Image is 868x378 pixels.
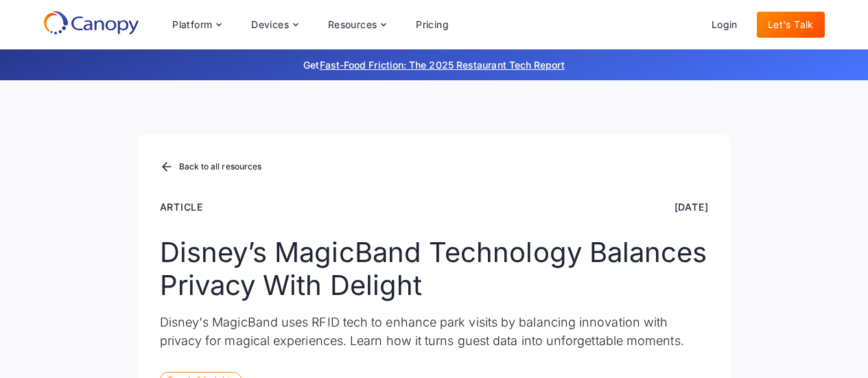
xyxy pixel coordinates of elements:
[328,20,377,29] div: Resources
[172,20,212,29] div: Platform
[160,158,262,176] a: Back to all resources
[98,58,771,72] p: Get
[405,12,460,38] a: Pricing
[320,59,565,71] a: Fast-Food Friction: The 2025 Restaurant Tech Report
[161,11,232,38] div: Platform
[317,11,397,38] div: Resources
[179,163,262,171] div: Back to all resources
[675,200,709,214] div: [DATE]
[160,313,709,350] p: Disney's MagicBand uses RFID tech to enhance park visits by balancing innovation with privacy for...
[160,236,709,302] h1: Disney’s MagicBand Technology Balances Privacy With Delight
[240,11,309,38] div: Devices
[701,12,749,38] a: Login
[757,12,825,38] a: Let's Talk
[251,20,289,29] div: Devices
[160,200,204,214] div: Article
